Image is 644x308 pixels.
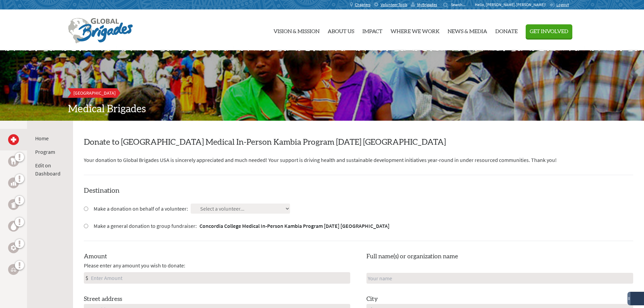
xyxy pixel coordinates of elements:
label: Make a general donation to group fundraiser: [94,222,389,230]
li: Home [35,134,65,142]
a: Program [35,148,55,155]
span: Please enter any amount you wish to donate: [84,261,185,269]
label: Amount [84,252,107,261]
img: Medical [11,137,16,142]
img: Global Brigades Logo [68,18,133,44]
input: Search... [451,2,470,7]
a: Public Health [8,199,19,210]
img: Water [11,222,16,230]
h4: Destination [84,186,633,195]
button: Get Involved [526,24,572,38]
h2: Medical Brigades [68,103,576,115]
a: Medical [8,134,19,145]
a: Legal Empowerment [8,264,19,275]
img: Business [11,180,16,186]
li: Edit on Dashboard [35,161,65,177]
a: Home [35,135,49,142]
span: [GEOGRAPHIC_DATA] [73,90,116,96]
a: Donate [495,13,518,48]
img: Public Health [11,201,16,208]
a: Edit on Dashboard [35,162,61,177]
a: Dental [8,156,19,167]
input: Your name [366,273,633,284]
span: Volunteer Tools [381,2,407,7]
span: Logout [556,2,569,7]
a: Logout [549,2,569,7]
a: Where We Work [390,13,439,48]
li: Program [35,148,65,156]
label: Street address [84,294,122,304]
p: Hello, [PERSON_NAME].[PERSON_NAME]! [475,2,549,7]
span: MyBrigades [417,2,437,7]
a: Engineering [8,242,19,253]
img: Engineering [11,245,16,251]
a: About Us [328,13,354,48]
strong: Concordia College Medical In-Person Kambia Program [DATE] [GEOGRAPHIC_DATA] [199,222,389,229]
h2: Donate to [GEOGRAPHIC_DATA] Medical In-Person Kambia Program [DATE] [GEOGRAPHIC_DATA] [84,137,633,148]
label: Full name(s) or organization name [366,252,458,261]
a: Vision & Mission [273,13,319,48]
img: Dental [11,158,16,164]
img: Legal Empowerment [11,267,16,271]
span: Chapters [355,2,371,7]
label: City [366,294,378,304]
div: $ [84,273,90,283]
a: Water [8,221,19,232]
label: Make a donation on behalf of a volunteer: [94,205,188,213]
a: Business [8,177,19,188]
a: Impact [362,13,382,48]
span: Get Involved [530,29,568,34]
a: News & Media [448,13,487,48]
a: [GEOGRAPHIC_DATA] [68,88,121,98]
input: Enter Amount [90,273,350,283]
p: Your donation to Global Brigades USA is sincerely appreciated and much needed! Your support is dr... [84,156,633,164]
